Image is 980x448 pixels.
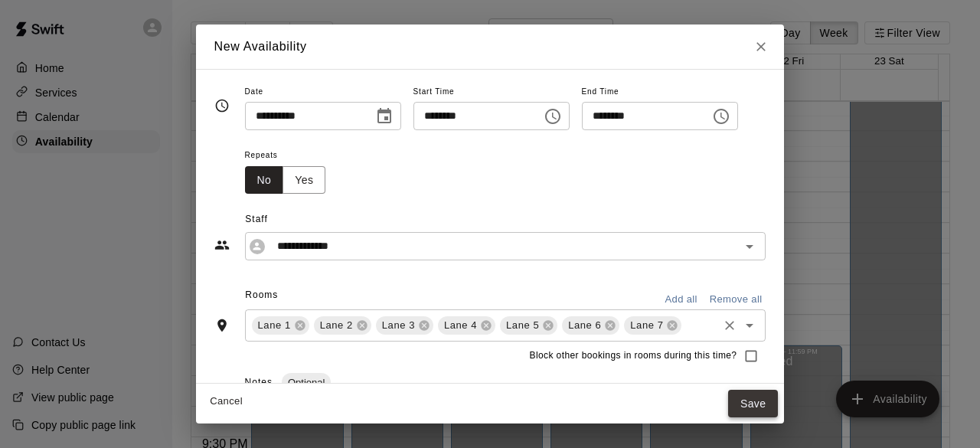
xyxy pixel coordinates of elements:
button: Save [728,390,779,418]
span: Optional [282,377,331,388]
div: Lane 2 [314,316,371,335]
span: Repeats [245,146,338,166]
button: Choose date, selected date is Aug 18, 2025 [369,101,400,132]
button: Remove all [706,288,766,312]
span: Start Time [413,82,570,103]
button: No [245,166,284,195]
button: Add all [657,288,706,312]
span: Lane 4 [438,318,483,333]
span: Notes [245,377,273,388]
svg: Staff [214,237,230,253]
button: Yes [283,166,325,195]
div: Lane 5 [500,316,557,335]
div: Lane 4 [438,316,495,335]
span: Lane 3 [376,318,421,333]
svg: Timing [214,98,230,113]
span: Lane 1 [252,318,297,333]
div: outlined button group [245,166,326,195]
svg: Rooms [214,318,230,333]
span: Block other bookings in rooms during this time? [530,348,737,364]
div: Lane 3 [376,316,433,335]
div: Lane 7 [624,316,681,335]
span: Staff [245,208,766,232]
button: Close [747,33,775,60]
button: Open [739,315,760,336]
button: Choose time, selected time is 7:00 PM [537,101,568,132]
span: End Time [582,82,738,103]
h6: New Availability [214,37,307,57]
button: Choose time, selected time is 8:00 PM [706,101,737,132]
div: Lane 6 [562,316,619,335]
span: Lane 2 [314,318,359,333]
div: Lane 1 [252,316,309,335]
span: Rooms [245,289,278,300]
button: Clear [719,315,740,336]
button: Open [739,236,760,257]
span: Lane 6 [562,318,607,333]
span: Date [245,82,401,103]
span: Lane 7 [624,318,669,333]
button: Cancel [202,390,251,414]
span: Lane 5 [500,318,545,333]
